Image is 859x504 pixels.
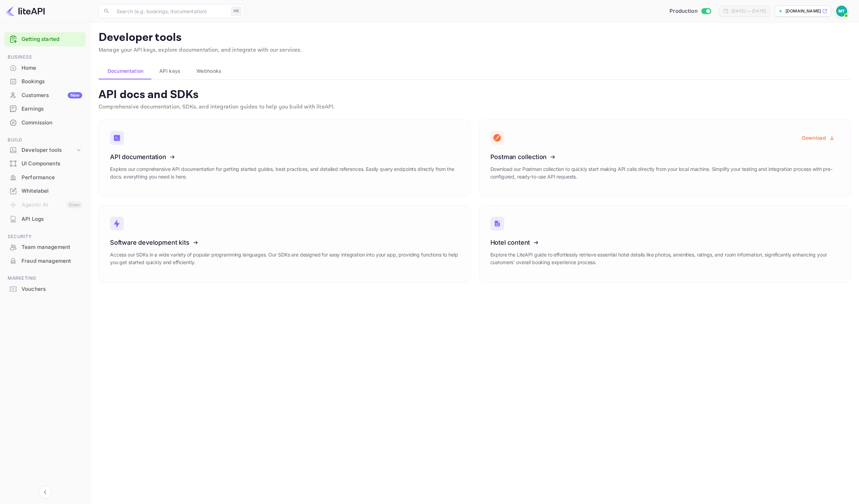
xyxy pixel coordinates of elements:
[99,120,471,197] a: API documentationExplore our comprehensive API documentation for getting started guides, best pra...
[4,241,86,254] div: Team management
[22,285,82,293] div: Vouchers
[99,63,851,79] div: account-settings tabs
[22,64,82,72] div: Home
[669,7,698,15] span: Production
[490,239,840,246] h3: Hotel content
[22,174,82,182] div: Performance
[22,119,82,127] div: Commission
[110,251,459,266] p: Access our SDKs in a wide variety of popular programming languages. Our SDKs are designed for eas...
[4,212,86,225] a: API Logs
[99,205,471,283] a: Software development kitsAccess our SDKs in a wide variety of popular programming languages. Our ...
[4,75,86,88] a: Bookings
[4,241,86,253] a: Team management
[68,92,82,98] div: New
[4,184,86,198] div: Whitelabel
[4,75,86,88] div: Bookings
[490,165,840,181] p: Download our Postman collection to quickly start making API calls directly from your local machin...
[22,215,82,223] div: API Logs
[4,61,86,75] div: Home
[4,254,86,267] a: Fraud management
[4,171,86,184] a: Performance
[231,7,242,16] div: ⌘K
[4,116,86,130] div: Commission
[4,136,86,144] span: Build
[4,283,86,296] div: Vouchers
[4,61,86,74] a: Home
[4,102,86,116] div: Earnings
[22,243,82,251] div: Team management
[99,103,851,111] p: Comprehensive documentation, SDKs, and integration guides to help you build with liteAPI.
[4,212,86,226] div: API Logs
[479,205,851,283] a: Hotel contentExplore the LiteAPI guide to effortlessly retrieve essential hotel details like phot...
[4,89,86,102] div: CustomersNew
[22,187,82,195] div: Whitelabel
[159,67,180,75] span: API keys
[6,6,45,17] img: LiteAPI logo
[22,78,82,86] div: Bookings
[4,275,86,282] span: Marketing
[39,486,51,498] button: Collapse navigation
[4,171,86,184] div: Performance
[4,144,86,156] div: Developer tools
[99,88,851,102] p: API docs and SDKs
[4,116,86,129] a: Commission
[99,31,851,45] p: Developer tools
[731,8,766,14] div: [DATE] — [DATE]
[667,7,714,15] div: Switch to Sandbox mode
[4,89,86,102] a: CustomersNew
[785,8,821,14] p: [DOMAIN_NAME]
[99,46,851,54] p: Manage your API keys, explore documentation, and integrate with our services.
[4,254,86,268] div: Fraud management
[4,233,86,241] span: Security
[490,153,840,160] h3: Postman collection
[4,102,86,115] a: Earnings
[22,92,82,99] div: Customers
[4,53,86,61] span: Business
[4,157,86,170] a: UI Components
[22,146,75,154] div: Developer tools
[108,67,144,75] span: Documentation
[4,32,86,46] div: Getting started
[22,160,82,168] div: UI Components
[836,6,847,17] img: Marcin Teodoru
[490,251,840,266] p: Explore the LiteAPI guide to effortlessly retrieve essential hotel details like photos, amenities...
[196,67,221,75] span: Webhooks
[22,35,82,43] a: Getting started
[110,153,459,160] h3: API documentation
[4,184,86,197] a: Whitelabel
[110,239,459,246] h3: Software development kits
[22,257,82,265] div: Fraud management
[110,165,459,181] p: Explore our comprehensive API documentation for getting started guides, best practices, and detai...
[112,4,228,18] input: Search (e.g. bookings, documentation)
[4,157,86,171] div: UI Components
[22,105,82,113] div: Earnings
[4,283,86,295] a: Vouchers
[798,131,839,145] button: Download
